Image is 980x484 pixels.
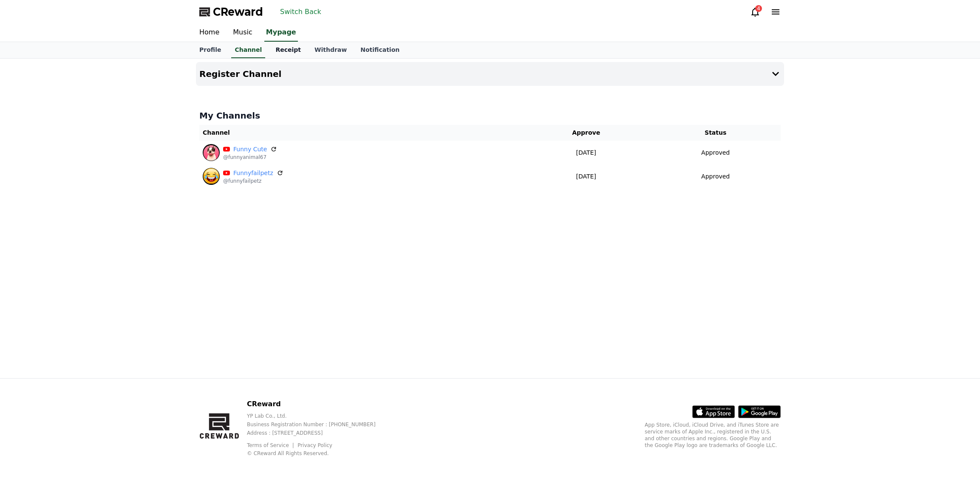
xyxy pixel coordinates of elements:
[354,42,406,58] a: Notification
[199,5,263,19] a: CReward
[223,178,283,184] p: @funnyfailpetz
[297,442,332,448] a: Privacy Policy
[650,125,781,141] th: Status
[213,5,263,19] span: CReward
[277,5,325,19] button: Switch Back
[223,154,277,161] p: @funnyanimal67
[701,172,730,181] p: Approved
[269,42,308,58] a: Receipt
[645,422,781,449] p: App Store, iCloud, iCloud Drive, and iTunes Store are service marks of Apple Inc., registered in ...
[247,399,389,409] p: CReward
[247,413,389,419] p: YP Lab Co., Ltd.
[755,5,762,12] div: 4
[196,62,784,86] button: Register Channel
[522,125,650,141] th: Approve
[525,148,647,157] p: [DATE]
[231,42,265,58] a: Channel
[247,450,389,457] p: © CReward All Rights Reserved.
[247,421,389,428] p: Business Registration Number : [PHONE_NUMBER]
[701,148,730,157] p: Approved
[226,24,259,42] a: Music
[193,24,226,42] a: Home
[199,125,522,141] th: Channel
[233,145,267,154] a: Funny Cute
[750,7,760,17] a: 4
[247,430,389,436] p: Address : [STREET_ADDRESS]
[308,42,354,58] a: Withdraw
[193,42,228,58] a: Profile
[199,110,781,122] h4: My Channels
[233,169,273,178] a: Funnyfailpetz
[525,172,647,181] p: [DATE]
[203,168,220,185] img: Funnyfailpetz
[264,24,298,42] a: Mypage
[199,69,281,79] h4: Register Channel
[247,442,295,448] a: Terms of Service
[203,144,220,161] img: Funny Cute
